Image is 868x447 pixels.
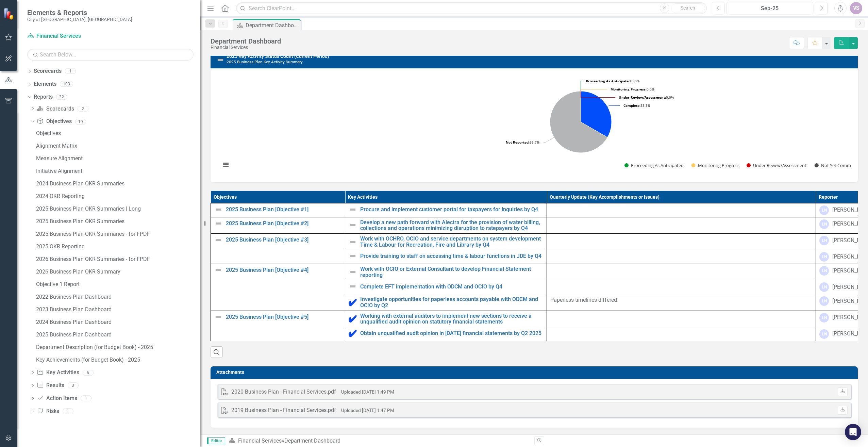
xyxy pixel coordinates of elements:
a: Initiative Alignment [34,166,200,177]
a: Develop a new path forward with Alectra for the provision of water billing, collections and opera... [360,219,543,231]
a: 2025 Business Plan OKR Summaries [34,216,200,227]
a: 2023 Business Plan Dashboard [34,304,200,315]
td: Double-Click to Edit Right Click for Context Menu [345,327,547,341]
img: Not Defined [216,56,224,64]
text: 0.0% [586,79,639,83]
a: Key Activities [37,369,79,377]
div: LN [819,313,829,322]
td: Double-Click to Edit Right Click for Context Menu [345,294,547,311]
td: Double-Click to Edit Right Click for Context Menu [211,234,345,264]
div: LN [819,252,829,262]
a: Measure Alignment [34,153,200,164]
div: 2026 Business Plan OKR Summaries - for FPDF [36,256,200,262]
div: LN [819,266,829,276]
img: Not Defined [349,282,357,291]
img: Not Defined [349,238,357,246]
div: 2025 Business Plan OKR Summaries [36,218,200,225]
div: 2022 Business Plan Dashboard [36,294,200,300]
tspan: Proceeding As Anticipated: [586,79,632,83]
h3: Attachments [216,370,854,375]
td: Double-Click to Edit [547,203,816,217]
div: LN [819,296,829,306]
a: Complete EFT implementation with ODCM and OCIO by Q4 [360,284,543,290]
td: Double-Click to Edit [547,294,816,311]
div: 2023 Business Plan Dashboard [36,307,200,313]
small: 2025 Business Plan Key Activity Summary [227,60,303,64]
tspan: Complete: [623,103,640,108]
img: Not Defined [349,268,357,276]
span: Search [681,5,695,11]
button: Show Proceeding As Anticipated [624,162,684,168]
div: 2024 Business Plan OKR Summaries [36,181,200,187]
tspan: Monitoring Progress: [611,87,647,92]
button: View chart menu, Chart [221,160,231,170]
button: Show Monitoring Progress [691,162,739,168]
small: City of [GEOGRAPHIC_DATA], [GEOGRAPHIC_DATA] [27,17,132,22]
td: Double-Click to Edit Right Click for Context Menu [345,250,547,264]
td: Double-Click to Edit [547,217,816,233]
tspan: Under Review/Assessment: [619,95,666,100]
td: Double-Click to Edit [547,234,816,250]
a: 2025 Business Plan [Objective #2] [226,220,341,227]
div: LN [819,236,829,245]
div: 2025 OKR Reporting [36,244,200,250]
img: ClearPoint Strategy [3,8,15,20]
div: 103 [60,81,73,87]
img: Not Defined [214,205,222,214]
a: 2025 Business Plan OKR Summaries - for FPDF [34,229,200,239]
a: 2026 Business Plan OKR Summaries - for FPDF [34,254,200,265]
td: Double-Click to Edit Right Click for Context Menu [345,264,547,280]
td: Double-Click to Edit [547,327,816,341]
div: Initiative Alignment [36,168,200,174]
img: Complete [349,298,357,307]
td: Double-Click to Edit [547,264,816,280]
a: Objective 1 Report [34,279,200,290]
div: 2019 Business Plan - Financial Services.pdf [231,407,336,414]
a: 2024 Business Plan OKR Summaries [34,178,200,189]
a: Work with OCHRO, OCIO and service departments on system development Time & Labour for Recreation,... [360,236,543,248]
img: Not Defined [214,219,222,228]
a: 2022 Business Plan Dashboard [34,292,200,302]
div: 2025 Business Plan OKR Summaries | Long [36,206,200,212]
a: Obtain unqualified audit opinion in [DATE] financial statements by Q2 2025 [360,330,543,336]
a: Objectives [34,128,200,139]
img: Not Defined [349,252,357,260]
div: LN [819,329,829,339]
button: Search [671,3,705,13]
input: Search ClearPoint... [236,2,707,14]
button: Show Under Review/Assessment [747,162,807,168]
path: Not Reported, 6. [550,91,607,153]
div: Objectives [36,130,200,136]
a: Scorecards [34,67,62,75]
div: LN [819,219,829,229]
div: 1 [81,396,91,401]
div: Key Achievements (for Budget Book) - 2025 [36,357,200,363]
a: Risks [37,408,59,415]
a: Investigate opportunities for paperless accounts payable with ODCM and OCIO by Q2 [360,296,543,308]
span: Elements & Reports [27,9,132,17]
td: Double-Click to Edit Right Click for Context Menu [211,203,345,217]
div: 3 [68,383,79,388]
a: 2024 OKR Reporting [34,191,200,202]
button: Sep-25 [727,2,813,14]
input: Search Below... [27,49,194,61]
a: 2025 Business Plan OKR Summaries | Long [34,203,200,214]
a: Key Achievements (for Budget Book) - 2025 [34,354,200,365]
text: 0.0% [611,87,654,92]
div: Department Dashboard [284,437,340,444]
div: Department Dashboard [211,37,281,45]
button: VS [850,2,862,14]
a: Alignment Matrix [34,140,200,151]
a: 2026 Business Plan OKR Summary [34,266,200,277]
td: Double-Click to Edit Right Click for Context Menu [211,217,345,233]
div: Department Dashboard [246,21,299,30]
a: Scorecards [37,105,74,113]
div: Measure Alignment [36,155,200,162]
a: Provide training to staff on accessing time & labour functions in JDE by Q4 [360,253,543,259]
div: Department Description (for Budget Book) - 2025 [36,344,200,350]
td: Double-Click to Edit Right Click for Context Menu [345,280,547,294]
div: 2024 Business Plan Dashboard [36,319,200,325]
div: 32 [56,94,67,100]
a: Department Description (for Budget Book) - 2025 [34,342,200,353]
p: Paperless timelines differed [550,296,812,304]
